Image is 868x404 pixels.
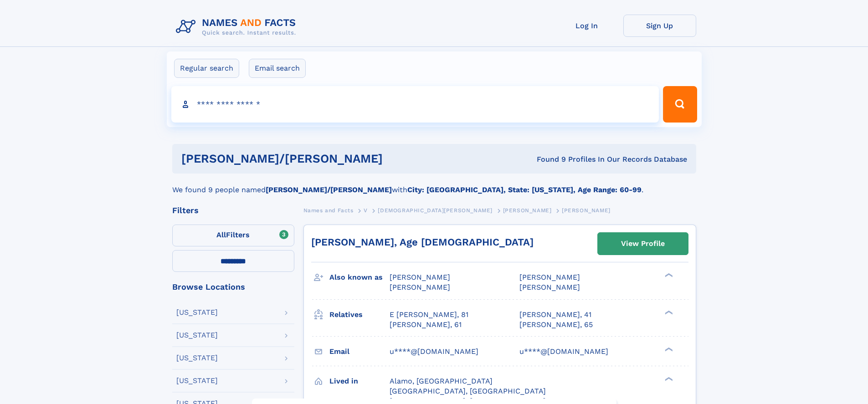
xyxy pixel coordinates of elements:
div: Browse Locations [172,283,294,291]
a: [PERSON_NAME], 41 [519,310,591,320]
a: E [PERSON_NAME], 81 [390,310,468,320]
div: [US_STATE] [176,332,218,339]
b: [PERSON_NAME]/[PERSON_NAME] [266,185,392,194]
div: [US_STATE] [176,354,218,362]
span: Alamo, [GEOGRAPHIC_DATA] [390,377,493,385]
h3: Relatives [329,307,390,322]
span: [GEOGRAPHIC_DATA], [GEOGRAPHIC_DATA] [390,387,546,395]
h3: Also known as [329,270,390,285]
h3: Lived in [329,373,390,389]
div: [US_STATE] [176,377,218,384]
div: ❯ [663,346,673,352]
label: Regular search [174,59,239,78]
a: View Profile [598,233,688,255]
a: [PERSON_NAME], Age [DEMOGRAPHIC_DATA] [311,236,534,248]
div: View Profile [621,233,665,254]
b: City: [GEOGRAPHIC_DATA], State: [US_STATE], Age Range: 60-99 [407,185,642,194]
a: [PERSON_NAME], 61 [390,320,462,330]
div: We found 9 people named with . [172,174,696,195]
label: Filters [172,225,294,246]
span: [DEMOGRAPHIC_DATA][PERSON_NAME] [378,207,493,214]
div: Found 9 Profiles In Our Records Database [460,154,687,164]
button: Search Button [663,86,697,123]
a: Sign Up [623,15,696,37]
div: [US_STATE] [176,309,218,316]
img: Logo Names and Facts [172,15,303,39]
div: ❯ [663,376,673,382]
span: [PERSON_NAME] [390,283,450,291]
a: [DEMOGRAPHIC_DATA][PERSON_NAME] [378,205,493,216]
div: ❯ [663,309,673,315]
a: Log In [550,15,623,37]
a: [PERSON_NAME] [503,205,552,216]
a: [PERSON_NAME], 65 [519,320,593,330]
span: [PERSON_NAME] [390,273,450,281]
h1: [PERSON_NAME]/[PERSON_NAME] [181,153,460,164]
a: V [364,205,368,216]
span: All [216,230,226,239]
span: [PERSON_NAME] [503,207,552,214]
div: Filters [172,206,294,215]
input: search input [171,86,659,123]
span: [PERSON_NAME] [562,207,611,214]
span: [PERSON_NAME] [519,273,580,281]
label: Email search [249,59,306,78]
h3: Email [329,344,390,359]
div: ❯ [663,272,673,278]
span: V [364,207,368,214]
span: [PERSON_NAME] [519,283,580,291]
a: Names and Facts [303,205,354,216]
